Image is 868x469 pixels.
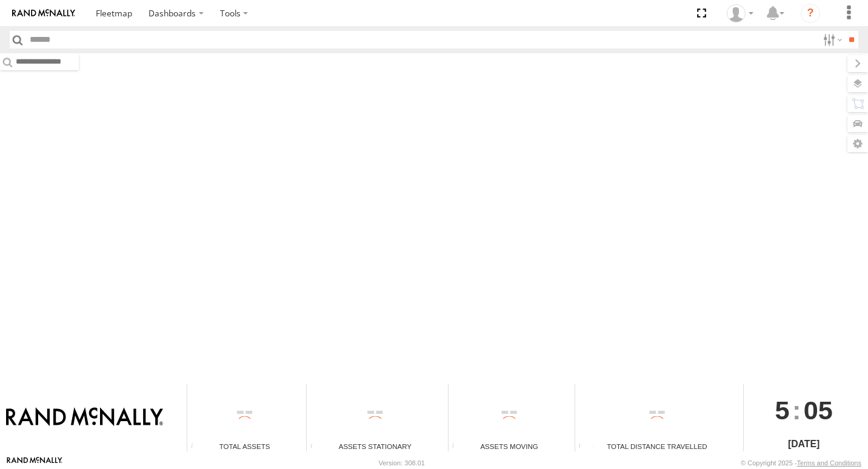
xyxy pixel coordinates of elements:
i: ? [801,4,820,23]
div: Total Distance Travelled [575,441,739,451]
a: Visit our Website [7,457,62,469]
div: Total Assets [187,441,302,451]
div: Version: 308.01 [379,459,425,467]
div: Assets Moving [449,441,570,451]
label: Map Settings [847,135,868,152]
label: Search Filter Options [818,31,844,48]
img: rand-logo.svg [12,9,75,18]
div: Total number of assets current in transit. [449,442,467,451]
div: Total number of assets current stationary. [307,442,325,451]
img: Rand McNally [6,407,163,428]
div: Total number of Enabled Assets [187,442,205,451]
span: 05 [804,384,833,436]
div: Total distance travelled by all assets within specified date range and applied filters [575,442,593,451]
div: Assets Stationary [307,441,444,451]
div: [DATE] [744,437,863,451]
a: Terms and Conditions [797,459,861,467]
div: Valeo Dash [723,4,758,22]
div: © Copyright 2025 - [741,459,861,467]
div: : [744,384,863,436]
span: 5 [775,384,790,436]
